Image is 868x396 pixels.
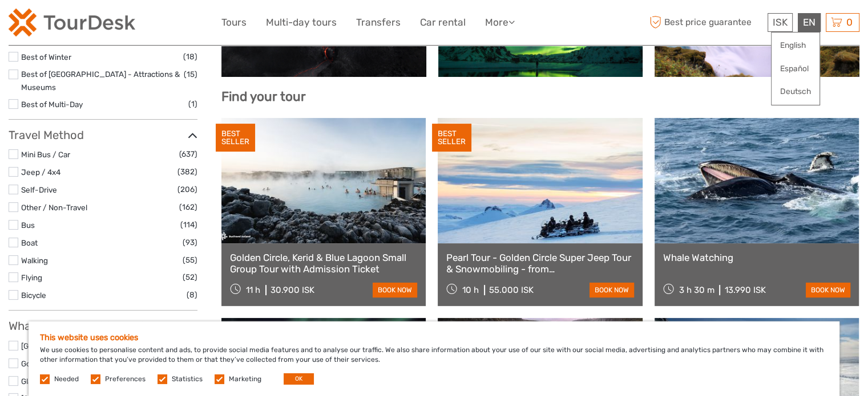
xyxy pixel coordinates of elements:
[180,218,197,231] span: (114)
[798,13,821,32] div: EN
[462,285,479,295] span: 10 h
[9,319,197,333] h3: What do you want to see?
[16,20,129,29] p: We're away right now. Please check back later!
[183,271,197,284] span: (52)
[21,256,48,265] a: Walking
[21,377,49,386] a: Glaciers
[230,252,417,275] a: Golden Circle, Kerid & Blue Lagoon Small Group Tour with Admission Ticket
[485,14,515,31] a: More
[54,374,79,384] label: Needed
[21,341,99,350] a: [GEOGRAPHIC_DATA]
[221,89,306,104] b: Find your tour
[373,283,417,297] a: book now
[105,374,146,384] label: Preferences
[266,14,337,31] a: Multi-day tours
[177,165,197,178] span: (382)
[772,35,819,56] a: English
[724,285,765,295] div: 13.990 ISK
[9,128,197,142] h3: Travel Method
[21,70,180,92] a: Best of [GEOGRAPHIC_DATA] - Attractions & Museums
[183,254,197,267] span: (55)
[216,124,255,152] div: BEST SELLER
[21,238,38,247] a: Boat
[179,148,197,161] span: (637)
[21,203,87,212] a: Other / Non-Travel
[489,285,534,295] div: 55.000 ISK
[183,236,197,249] span: (93)
[21,150,70,159] a: Mini Bus / Car
[284,373,314,385] button: OK
[184,68,197,81] span: (15)
[773,17,788,28] span: ISK
[29,321,839,396] div: We use cookies to personalise content and ads, to provide social media features and to analyse ou...
[772,59,819,79] a: Español
[187,288,197,301] span: (8)
[131,18,145,31] button: Open LiveChat chat widget
[21,185,57,194] a: Self-Drive
[188,97,197,111] span: (1)
[179,201,197,214] span: (162)
[271,285,314,295] div: 30.900 ISK
[229,374,261,384] label: Marketing
[679,285,714,295] span: 3 h 30 m
[845,17,854,28] span: 0
[21,221,35,230] a: Bus
[21,100,83,109] a: Best of Multi-Day
[420,14,466,31] a: Car rental
[21,359,68,368] a: Golden Circle
[177,183,197,196] span: (206)
[9,9,135,36] img: 120-15d4194f-c635-41b9-a512-a3cb382bfb57_logo_small.png
[356,14,401,31] a: Transfers
[21,273,42,282] a: Flying
[806,283,850,297] a: book now
[221,14,247,31] a: Tours
[183,50,197,63] span: (18)
[647,13,765,32] span: Best price guarantee
[432,124,471,152] div: BEST SELLER
[446,252,633,275] a: Pearl Tour - Golden Circle Super Jeep Tour & Snowmobiling - from [GEOGRAPHIC_DATA]
[246,285,260,295] span: 11 h
[663,252,850,263] a: Whale Watching
[21,52,71,62] a: Best of Winter
[21,168,60,177] a: Jeep / 4x4
[40,333,828,342] h5: This website uses cookies
[172,374,203,384] label: Statistics
[590,283,634,297] a: book now
[772,81,819,102] a: Deutsch
[21,291,46,300] a: Bicycle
